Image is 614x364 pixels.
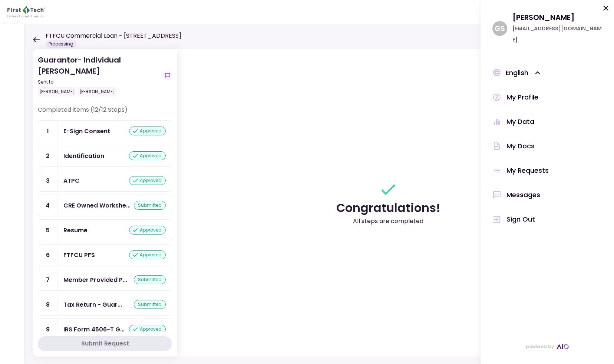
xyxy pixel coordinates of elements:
[38,220,57,241] div: 5
[557,344,569,349] img: AIO Logo
[129,325,166,334] div: approved
[506,67,542,78] div: English
[63,176,80,185] div: ATPC
[134,300,166,309] div: submitted
[38,79,160,85] div: Sent to:
[63,201,131,210] div: CRE Owned Worksheet
[63,151,104,161] div: Identification
[38,170,57,191] div: 3
[38,319,57,340] div: 9
[38,87,76,97] div: [PERSON_NAME]
[38,54,160,97] div: Guarantor- Individual [PERSON_NAME]
[63,275,127,284] div: Member Provided PFS
[336,199,440,217] div: Congratulations!
[38,120,172,142] a: 1E-Sign Consentapproved
[38,105,172,120] div: Completed items (12/12 Steps)
[46,31,181,40] h1: FTFCU Commercial Loan - [STREET_ADDRESS]
[38,121,57,142] div: 1
[38,245,57,266] div: 6
[506,141,535,152] div: My Docs
[38,195,172,216] a: 4CRE Owned Worksheetsubmitted
[134,275,166,284] div: submitted
[38,336,172,351] button: Submit Request
[506,165,549,176] div: My Requests
[38,170,172,192] a: 3ATPCapproved
[38,145,57,166] div: 2
[78,87,116,97] div: [PERSON_NAME]
[129,151,166,160] div: approved
[63,250,95,260] div: FTFCU PFS
[63,300,122,309] div: Tax Return - Guarantor
[63,226,88,235] div: Resume
[506,92,538,103] div: My Profile
[512,12,602,23] div: [PERSON_NAME]
[38,219,172,241] a: 5Resumeapproved
[353,217,423,226] div: All steps are completed
[46,40,76,48] div: Processing
[526,341,554,352] span: powered by
[129,226,166,235] div: approved
[506,189,540,200] div: Messages
[134,201,166,210] div: submitted
[38,269,57,290] div: 7
[492,21,507,36] div: G S
[38,145,172,167] a: 2Identificationapproved
[129,176,166,185] div: approved
[38,244,172,266] a: 6FTFCU PFSapproved
[63,325,125,334] div: IRS Form 4506-T Guarantor
[38,294,172,316] a: 8Tax Return - Guarantorsubmitted
[129,127,166,135] div: approved
[38,195,57,216] div: 4
[7,6,45,17] img: Partner icon
[38,294,57,315] div: 8
[38,269,172,291] a: 7Member Provided PFSsubmitted
[81,339,129,348] div: Submit Request
[163,71,172,80] button: show-messages
[63,127,110,136] div: E-Sign Consent
[601,4,610,16] button: Ok, close
[506,214,535,225] div: Sign Out
[129,250,166,259] div: approved
[512,23,602,45] div: [EMAIL_ADDRESS][DOMAIN_NAME]
[506,116,534,127] div: My Data
[38,318,172,340] a: 9IRS Form 4506-T Guarantorapproved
